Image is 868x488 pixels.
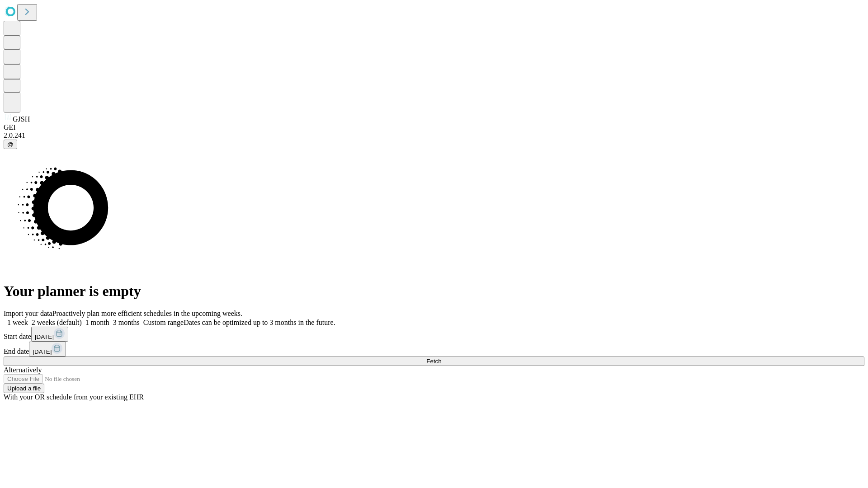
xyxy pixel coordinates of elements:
span: Alternatively [4,366,42,374]
div: 2.0.241 [4,131,864,140]
span: 3 months [113,319,140,326]
span: Fetch [426,358,441,365]
span: [DATE] [33,348,52,355]
span: @ [7,141,14,148]
span: Dates can be optimized up to 3 months in the future. [184,319,335,326]
button: [DATE] [31,327,68,342]
span: Proactively plan more efficient schedules in the upcoming weeks. [52,310,242,317]
div: Start date [4,327,864,342]
div: End date [4,342,864,357]
span: Custom range [143,319,184,326]
span: 2 weeks (default) [32,319,82,326]
span: Import your data [4,310,52,317]
h1: Your planner is empty [4,283,864,300]
button: Upload a file [4,384,44,393]
div: GEI [4,123,864,131]
button: [DATE] [29,342,66,357]
span: 1 week [7,319,28,326]
button: @ [4,140,17,149]
span: 1 month [85,319,109,326]
span: GJSH [13,115,30,123]
span: [DATE] [35,333,54,340]
button: Fetch [4,357,864,366]
span: With your OR schedule from your existing EHR [4,393,144,401]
